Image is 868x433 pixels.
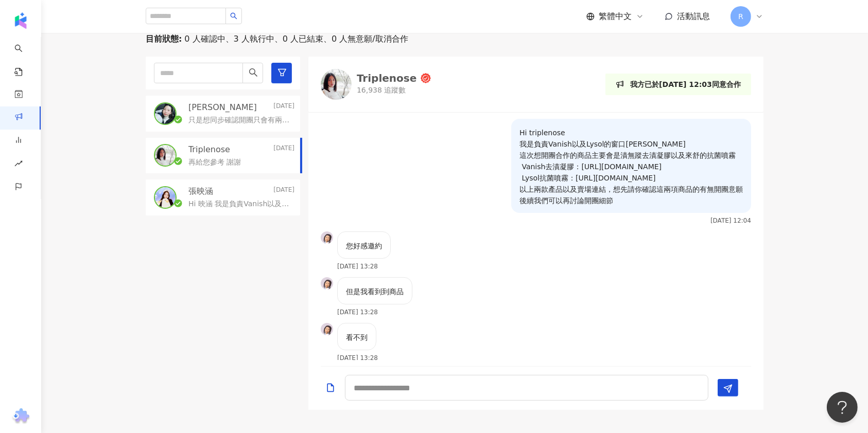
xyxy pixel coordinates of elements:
[718,379,738,396] button: Send
[710,217,751,224] p: [DATE] 12:04
[182,33,408,45] span: 0 人確認中、3 人執行中、0 人已結束、0 人無意願/取消合作
[188,199,290,209] p: Hi 映涵 我是負責Vanish以及Lysol的窗口[PERSON_NAME] 這次想開團合作的商品主要會是漬無蹤去漬凝膠以及來舒的抗菌噴霧 Vanish去漬凝膠：[URL][DOMAIN_NA...
[188,157,241,168] p: 再給您參考 謝謝
[738,11,743,22] span: R
[630,79,741,90] p: 我方已於[DATE] 12:03同意合作
[346,240,382,251] p: 您好感邀約
[146,33,182,45] p: 目前狀態 :
[519,127,743,206] p: Hi triplenose 我是負責Vanish以及Lysol的窗口[PERSON_NAME] 這次想開團合作的商品主要會是漬無蹤去漬凝膠以及來舒的抗菌噴霧 Vanish去漬凝膠：[URL][D...
[357,73,416,83] div: Triplenose
[14,153,23,176] span: rise
[155,187,176,208] img: KOL Avatar
[321,277,333,290] img: KOL Avatar
[188,144,230,155] p: Triplenose
[230,12,237,20] span: search
[337,263,378,270] p: [DATE] 13:28
[11,408,31,425] img: chrome extension
[346,286,404,297] p: 但是我看到到商品
[321,69,431,100] a: KOL AvatarTriplenose16,938 追蹤數
[249,68,258,77] span: search
[677,11,710,21] span: 活動訊息
[273,186,294,197] p: [DATE]
[599,11,632,22] span: 繁體中文
[155,145,176,166] img: KOL Avatar
[12,12,29,29] img: logo icon
[321,69,352,100] img: KOL Avatar
[277,68,287,77] span: filter
[321,323,333,335] img: KOL Avatar
[188,186,213,197] p: 張映涵
[337,309,378,316] p: [DATE] 13:28
[346,332,368,343] p: 看不到
[188,102,257,113] p: [PERSON_NAME]
[155,103,176,124] img: KOL Avatar
[337,354,378,362] p: [DATE] 13:28
[188,115,290,125] p: 只是想同步確認開團只會有兩項商品嗎謝謝
[325,375,336,400] button: Add a file
[827,392,858,423] iframe: Help Scout Beacon - Open
[321,231,333,244] img: KOL Avatar
[357,85,431,96] p: 16,938 追蹤數
[273,102,294,113] p: [DATE]
[273,144,294,155] p: [DATE]
[14,37,35,77] a: search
